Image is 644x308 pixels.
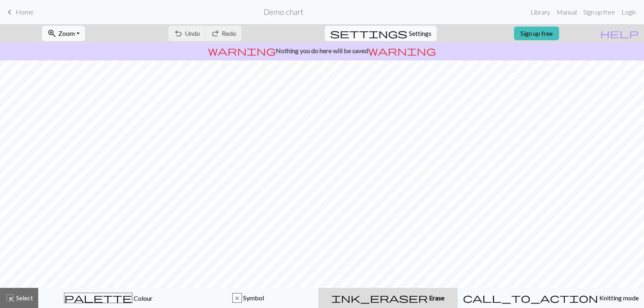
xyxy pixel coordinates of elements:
[527,4,553,20] a: Library
[242,294,264,302] span: Symbol
[64,292,132,304] span: palette
[463,292,598,304] span: call_to_action
[208,45,276,56] span: warning
[264,7,303,17] h2: Demo chart
[38,288,178,308] button: Colour
[325,26,437,41] button: SettingsSettings
[458,288,644,308] button: Knitting mode
[330,28,407,39] span: settings
[318,288,458,308] button: Erase
[514,27,559,40] a: Sign up free
[330,29,407,38] i: Settings
[580,4,618,20] a: Sign up free
[58,29,75,37] span: Zoom
[233,294,242,303] div: x
[598,294,639,302] span: Knitting mode
[618,4,639,20] a: Login
[5,5,33,19] a: Home
[3,46,641,56] p: Nothing you do here will be saved
[553,4,580,20] a: Manual
[42,26,85,41] button: Zoom
[5,6,14,18] span: keyboard_arrow_left
[5,292,15,304] span: highlight_alt
[409,29,431,38] span: Settings
[331,292,428,304] span: ink_eraser
[15,294,33,302] span: Select
[178,288,318,308] button: x Symbol
[368,45,436,56] span: warning
[47,28,57,39] span: zoom_in
[132,294,153,302] span: Colour
[16,8,33,16] span: Home
[600,28,639,39] span: help
[428,294,444,302] span: Erase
